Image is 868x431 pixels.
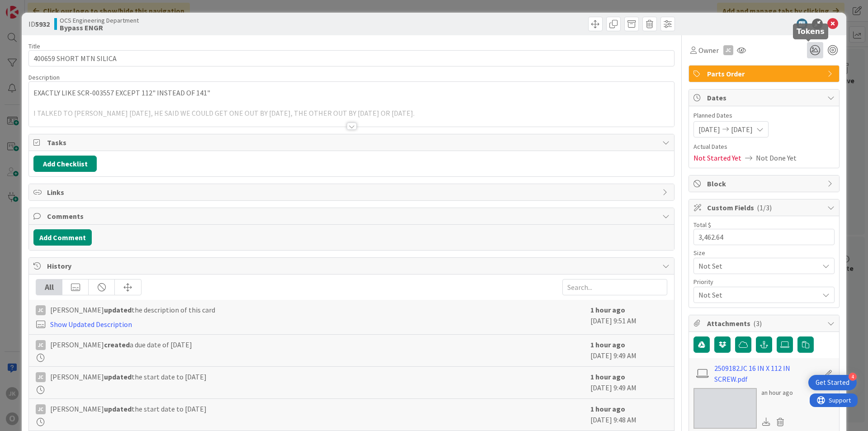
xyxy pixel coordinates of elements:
[698,289,814,301] span: Not Set
[761,416,771,428] div: Download
[28,42,40,50] label: Title
[36,372,46,382] div: JC
[698,45,719,56] span: Owner
[104,372,132,381] b: updated
[36,404,46,414] div: JC
[36,279,62,295] div: All
[707,318,823,329] span: Attachments
[808,375,857,390] div: Open Get Started checklist, remaining modules: 4
[693,221,711,229] label: Total $
[33,229,92,246] button: Add Comment
[693,142,835,152] span: Actual Dates
[50,403,207,414] span: [PERSON_NAME] the start date to [DATE]
[714,363,819,384] a: 2509182JC 16 IN X 112 IN SCREW.pdf
[47,137,658,148] span: Tasks
[849,373,857,381] div: 4
[590,371,667,394] div: [DATE] 9:49 AM
[104,340,130,349] b: created
[698,124,720,135] span: [DATE]
[47,187,658,198] span: Links
[33,156,97,172] button: Add Checklist
[104,305,132,314] b: updated
[590,339,667,362] div: [DATE] 9:49 AM
[36,305,46,315] div: JC
[707,92,823,103] span: Dates
[60,24,139,31] b: Bypass ENGR
[693,250,835,256] div: Size
[28,19,50,29] span: ID
[723,45,733,55] div: JC
[50,339,192,350] span: [PERSON_NAME] a due date of [DATE]
[590,403,667,426] div: [DATE] 9:48 AM
[28,50,675,66] input: type card name here...
[33,88,670,98] p: EXACTLY LIKE SCR-003557 EXCEPT 112" INSTEAD OF 141"
[50,320,132,329] a: Show Updated Description
[731,124,753,135] span: [DATE]
[590,340,625,349] b: 1 hour ago
[816,378,849,387] div: Get Started
[757,203,772,212] span: ( 1/3 )
[707,202,823,213] span: Custom Fields
[36,340,46,350] div: JC
[562,279,667,295] input: Search...
[28,73,60,81] span: Description
[590,304,667,330] div: [DATE] 9:51 AM
[693,111,835,120] span: Planned Dates
[698,260,814,272] span: Not Set
[693,152,741,163] span: Not Started Yet
[60,17,139,24] span: OCS Engineering Department
[756,152,797,163] span: Not Done Yet
[590,404,625,413] b: 1 hour ago
[35,19,50,28] b: 5932
[707,68,823,79] span: Parts Order
[47,260,658,271] span: History
[753,319,762,328] span: ( 3 )
[797,27,825,36] h5: Tokens
[693,279,835,285] div: Priority
[590,372,625,381] b: 1 hour ago
[104,404,132,413] b: updated
[47,211,658,222] span: Comments
[50,304,215,315] span: [PERSON_NAME] the description of this card
[707,178,823,189] span: Block
[761,388,793,398] div: an hour ago
[19,1,41,12] span: Support
[50,371,207,382] span: [PERSON_NAME] the start date to [DATE]
[590,305,625,314] b: 1 hour ago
